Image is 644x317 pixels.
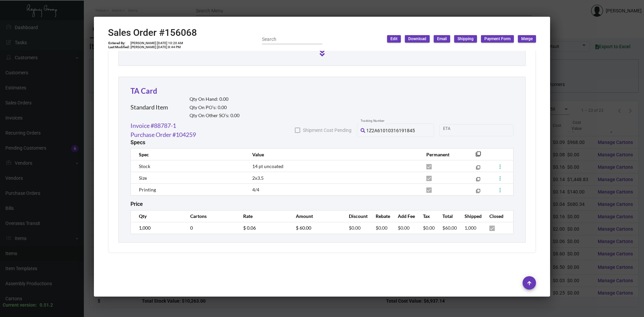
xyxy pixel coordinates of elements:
[130,130,196,139] a: Purchase Order #104259
[108,45,130,49] td: Last Modified:
[434,35,450,43] button: Email
[476,178,480,183] mat-icon: filter_none
[190,96,239,102] h2: Qty On Hand: 0.00
[443,128,464,133] input: Start date
[183,210,236,222] th: Cartons
[420,149,466,160] th: Permanent
[130,45,183,49] td: [PERSON_NAME] [DATE] 8:44 PM
[376,225,387,231] span: $0.00
[476,190,480,194] mat-icon: filter_none
[252,163,283,169] span: 14 pt uncoated
[108,27,197,38] h2: Sales Order #156068
[108,41,130,45] td: Entered By:
[387,35,401,43] button: Edit
[190,105,239,110] h2: Qty On PO’s: 0.00
[408,36,426,42] span: Download
[130,139,145,146] h2: Specs
[40,302,53,309] div: 0.51.2
[252,175,264,181] span: 2x3.5
[484,36,511,42] span: Payment Form
[303,126,352,134] span: Shipment Cost Pending
[416,210,436,222] th: Tax
[236,210,289,222] th: Rate
[369,210,391,222] th: Rebate
[139,163,150,169] span: Stock
[483,210,513,222] th: Closed
[130,86,157,95] a: TA Card
[252,187,259,192] span: 4/4
[398,225,410,231] span: $0.00
[458,36,474,42] span: Shipping
[130,104,168,111] h2: Standard Item
[130,201,143,207] h2: Price
[423,225,435,231] span: $0.00
[454,35,477,43] button: Shipping
[3,302,37,309] div: Current version:
[481,35,514,43] button: Payment Form
[391,210,416,222] th: Add Fee
[130,41,183,45] td: [PERSON_NAME] [DATE] 10:20 AM
[139,187,156,192] span: Printing
[131,210,184,222] th: Qty
[476,153,481,159] mat-icon: filter_none
[442,225,457,231] span: $60.00
[190,113,239,118] h2: Qty On Other SO’s: 0.00
[390,36,397,42] span: Edit
[436,210,458,222] th: Total
[458,210,483,222] th: Shipped
[476,167,480,171] mat-icon: filter_none
[130,121,176,130] a: Invoice #88787-1
[246,149,420,160] th: Value
[470,128,502,133] input: End date
[139,175,147,181] span: Size
[521,36,533,42] span: Merge
[366,128,415,133] span: 1Z2A61010316191845
[349,225,361,231] span: $0.00
[405,35,430,43] button: Download
[289,210,342,222] th: Amount
[518,35,536,43] button: Merge
[437,36,447,42] span: Email
[342,210,369,222] th: Discount
[465,225,476,231] span: 1,000
[131,149,246,160] th: Spec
